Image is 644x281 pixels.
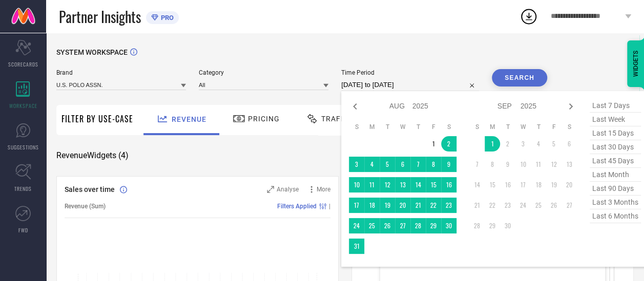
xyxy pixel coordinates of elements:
[531,157,546,172] td: Thu Sep 11 2025
[329,203,330,210] span: |
[562,136,577,152] td: Sat Sep 06 2025
[546,157,562,172] td: Fri Sep 12 2025
[485,157,500,172] td: Mon Sep 08 2025
[590,126,641,140] span: last 15 days
[380,198,395,213] td: Tue Aug 19 2025
[546,136,562,152] td: Fri Sep 05 2025
[410,157,426,172] td: Thu Aug 07 2025
[14,185,32,192] span: TRENDS
[277,203,317,210] span: Filters Applied
[515,136,531,152] td: Wed Sep 03 2025
[380,218,395,233] td: Tue Aug 26 2025
[590,99,641,113] span: last 7 days
[565,100,577,113] div: Next month
[364,218,380,233] td: Mon Aug 25 2025
[469,123,485,131] th: Sunday
[441,198,456,213] td: Sat Aug 23 2025
[441,157,456,172] td: Sat Aug 09 2025
[562,157,577,172] td: Sat Sep 13 2025
[341,69,479,76] span: Time Period
[492,69,547,87] button: Search
[364,177,380,192] td: Mon Aug 11 2025
[441,136,456,152] td: Sat Aug 02 2025
[469,157,485,172] td: Sun Sep 07 2025
[410,123,426,131] th: Thursday
[441,177,456,192] td: Sat Aug 16 2025
[395,177,410,192] td: Wed Aug 13 2025
[520,7,538,26] div: Open download list
[590,209,641,223] span: last 6 months
[364,198,380,213] td: Mon Aug 18 2025
[426,177,441,192] td: Fri Aug 15 2025
[380,177,395,192] td: Tue Aug 12 2025
[395,123,410,131] th: Wednesday
[515,123,531,131] th: Wednesday
[590,154,641,168] span: last 45 days
[515,157,531,172] td: Wed Sep 10 2025
[321,115,353,123] span: Traffic
[500,157,515,172] td: Tue Sep 09 2025
[395,198,410,213] td: Wed Aug 20 2025
[56,48,128,56] span: SYSTEM WORKSPACE
[546,177,562,192] td: Fri Sep 19 2025
[562,177,577,192] td: Sat Sep 20 2025
[61,113,133,125] span: Filter By Use-Case
[364,157,380,172] td: Mon Aug 04 2025
[590,168,641,182] span: last month
[500,123,515,131] th: Tuesday
[349,157,364,172] td: Sun Aug 03 2025
[248,115,280,123] span: Pricing
[485,177,500,192] td: Mon Sep 15 2025
[65,203,106,210] span: Revenue (Sum)
[531,123,546,131] th: Thursday
[277,186,299,193] span: Analyse
[515,198,531,213] td: Wed Sep 24 2025
[380,123,395,131] th: Tuesday
[562,123,577,131] th: Saturday
[441,218,456,233] td: Sat Aug 30 2025
[590,182,641,196] span: last 90 days
[380,157,395,172] td: Tue Aug 05 2025
[364,123,380,131] th: Monday
[485,123,500,131] th: Monday
[65,185,115,193] span: Sales over time
[590,140,641,154] span: last 30 days
[441,123,456,131] th: Saturday
[349,100,361,113] div: Previous month
[562,198,577,213] td: Sat Sep 27 2025
[546,123,562,131] th: Friday
[56,69,186,76] span: Brand
[9,102,37,110] span: WORKSPACE
[469,198,485,213] td: Sun Sep 21 2025
[500,218,515,233] td: Tue Sep 30 2025
[395,157,410,172] td: Wed Aug 06 2025
[18,226,28,234] span: FWD
[500,136,515,152] td: Tue Sep 02 2025
[500,177,515,192] td: Tue Sep 16 2025
[426,123,441,131] th: Friday
[267,186,274,193] svg: Zoom
[546,198,562,213] td: Fri Sep 26 2025
[426,198,441,213] td: Fri Aug 22 2025
[500,198,515,213] td: Tue Sep 23 2025
[426,136,441,152] td: Fri Aug 01 2025
[158,14,174,21] span: PRO
[426,218,441,233] td: Fri Aug 29 2025
[349,218,364,233] td: Sun Aug 24 2025
[590,196,641,209] span: last 3 months
[349,198,364,213] td: Sun Aug 17 2025
[485,136,500,152] td: Mon Sep 01 2025
[531,198,546,213] td: Thu Sep 25 2025
[349,177,364,192] td: Sun Aug 10 2025
[590,113,641,126] span: last week
[410,218,426,233] td: Thu Aug 28 2025
[515,177,531,192] td: Wed Sep 17 2025
[469,218,485,233] td: Sun Sep 28 2025
[56,150,129,161] span: Revenue Widgets ( 4 )
[469,177,485,192] td: Sun Sep 14 2025
[349,239,364,254] td: Sun Aug 31 2025
[172,115,206,123] span: Revenue
[59,6,141,27] span: Partner Insights
[349,123,364,131] th: Sunday
[531,136,546,152] td: Thu Sep 04 2025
